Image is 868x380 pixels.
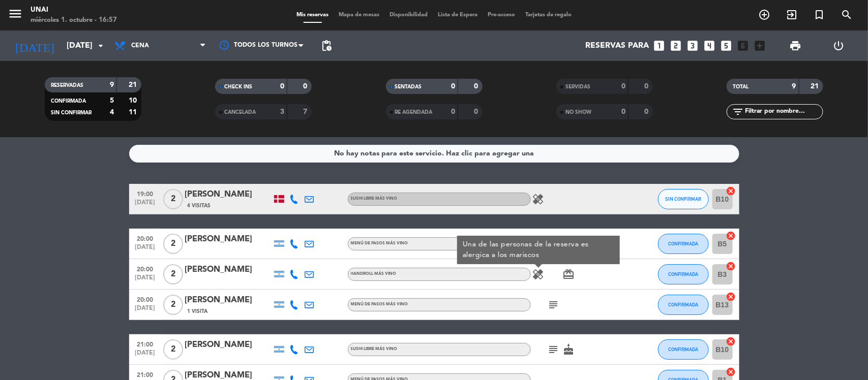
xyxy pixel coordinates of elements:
i: subject [548,343,560,356]
span: [DATE] [133,244,158,256]
i: looks_3 [686,39,700,52]
strong: 21 [129,81,139,88]
strong: 9 [792,83,796,90]
i: filter_list [732,106,744,118]
i: exit_to_app [786,9,798,21]
span: [DATE] [133,305,158,316]
button: CONFIRMADA [658,264,709,284]
div: [PERSON_NAME] [185,188,272,201]
span: MENÚ DE PASOS MÁS VINO [351,241,408,245]
i: search [841,9,853,21]
span: Pre-acceso [483,12,520,18]
span: print [789,40,801,52]
i: cake [563,343,575,356]
span: 2 [163,189,183,209]
span: NO SHOW [565,110,591,115]
strong: 0 [304,83,310,90]
strong: 0 [474,108,480,115]
span: pending_actions [320,40,333,52]
i: [DATE] [8,35,62,57]
button: menu [8,6,23,25]
span: SENTADAS [395,84,422,89]
strong: 0 [280,83,284,90]
span: Reservas para [586,41,649,51]
span: 2 [163,339,183,360]
strong: 21 [811,83,821,90]
span: TOTAL [733,84,749,89]
div: Una de las personas de la reserva es alergica a los mariscos [457,236,620,264]
i: card_giftcard [563,268,575,280]
button: CONFIRMADA [658,339,709,360]
i: looks_6 [737,39,750,52]
span: 1 Visita [188,307,208,315]
span: Mapa de mesas [334,12,384,18]
i: cancel [726,231,736,241]
button: CONFIRMADA [658,295,709,315]
strong: 0 [474,83,480,90]
i: menu [8,6,23,21]
i: add_circle_outline [758,9,770,21]
strong: 11 [129,109,139,116]
div: LOG OUT [817,30,860,61]
i: add_box [754,39,767,52]
span: SIN CONFIRMAR [665,196,701,202]
i: looks_two [670,39,683,52]
span: [DATE] [133,199,158,211]
strong: 0 [621,108,625,115]
span: CANCELADA [224,110,256,115]
strong: 3 [280,108,284,115]
span: SIN CONFIRMAR [51,110,92,115]
strong: 0 [451,83,455,90]
span: SERVIDAS [565,84,590,89]
span: 20:00 [133,263,158,274]
strong: 7 [304,108,310,115]
div: miércoles 1. octubre - 16:57 [31,15,117,25]
span: CONFIRMADA [668,302,698,307]
span: 2 [163,264,183,284]
span: RESERVADAS [51,83,83,88]
i: looks_5 [720,39,733,52]
i: healing [532,268,545,280]
span: Tarjetas de regalo [520,12,577,18]
span: Disponibilidad [384,12,433,18]
strong: 4 [110,109,114,116]
span: CONFIRMADA [668,346,698,352]
span: 21:00 [133,368,158,380]
span: 4 Visitas [188,202,211,210]
div: No hay notas para este servicio. Haz clic para agregar una [334,148,534,160]
div: [PERSON_NAME] [185,263,272,276]
button: CONFIRMADA [658,234,709,254]
div: Unai [31,5,117,15]
i: looks_one [653,39,666,52]
i: healing [532,193,545,205]
button: SIN CONFIRMAR [658,189,709,209]
span: CHECK INS [224,84,252,89]
span: 2 [163,295,183,315]
div: [PERSON_NAME] [185,233,272,246]
i: cancel [726,367,736,377]
i: cancel [726,186,736,196]
span: Mis reservas [291,12,334,18]
span: CONFIRMADA [668,271,698,277]
strong: 10 [129,97,139,104]
span: 2 [163,234,183,254]
i: power_settings_new [832,40,845,52]
i: cancel [726,261,736,271]
span: 21:00 [133,338,158,350]
span: SUSHI LIBRE MÁS VINO [351,347,398,351]
span: CONFIRMADA [668,241,698,246]
span: 20:00 [133,293,158,305]
strong: 0 [644,83,650,90]
i: looks_4 [703,39,716,52]
span: Lista de Espera [433,12,483,18]
i: subject [548,299,560,311]
i: arrow_drop_down [95,40,107,52]
i: turned_in_not [813,9,825,21]
strong: 0 [451,108,455,115]
span: HANDROLL MÁS VINO [351,272,397,276]
span: RE AGENDADA [395,110,433,115]
input: Filtrar por nombre... [744,106,823,117]
span: SUSHI LIBRE MÁS VINO [351,197,398,201]
strong: 5 [110,97,114,104]
i: cancel [726,336,736,346]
